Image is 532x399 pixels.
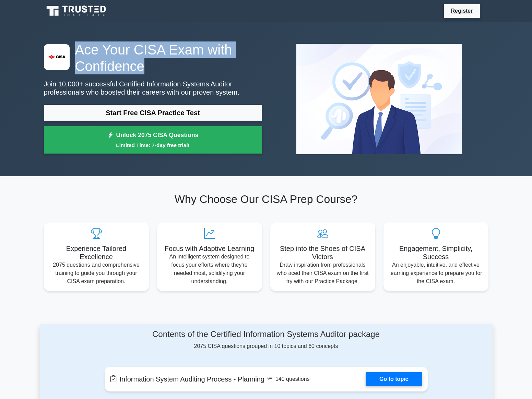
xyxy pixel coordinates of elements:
[105,329,428,339] h4: Contents of the Certified Information Systems Auditor package
[276,244,370,261] h5: Step into the Shoes of CISA Victors
[44,41,262,74] h1: Ace Your CISA Exam with Confidence
[389,261,483,286] p: An enjoyable, intuitive, and effective learning experience to prepare you for the CISA exam.
[52,141,253,149] small: Limited Time: 7-day free trial!
[44,193,488,206] h2: Why Choose Our CISA Prep Course?
[163,244,257,253] h5: Focus with Adaptive Learning
[389,244,483,261] h5: Engagement, Simplicity, Success
[276,261,370,286] p: Draw inspiration from professionals who aced their CISA exam on the first try with our Practice P...
[447,7,477,15] a: Register
[105,329,428,350] div: 2075 CISA questions grouped in 10 topics and 60 concepts
[366,372,422,386] a: Go to topic
[291,38,468,160] img: Certified Information Systems Auditor Preview
[44,126,262,154] a: Unlock 2075 CISA QuestionsLimited Time: 7-day free trial!
[44,105,262,121] a: Start Free CISA Practice Test
[49,244,143,261] h5: Experience Tailored Excellence
[44,80,262,96] p: Join 10,000+ successful Certified Information Systems Auditor professionals who boosted their car...
[163,253,257,286] p: An intelligent system designed to focus your efforts where they're needed most, solidifying your ...
[49,261,143,286] p: 2075 questions and comprehensive training to guide you through your CISA exam preparation.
